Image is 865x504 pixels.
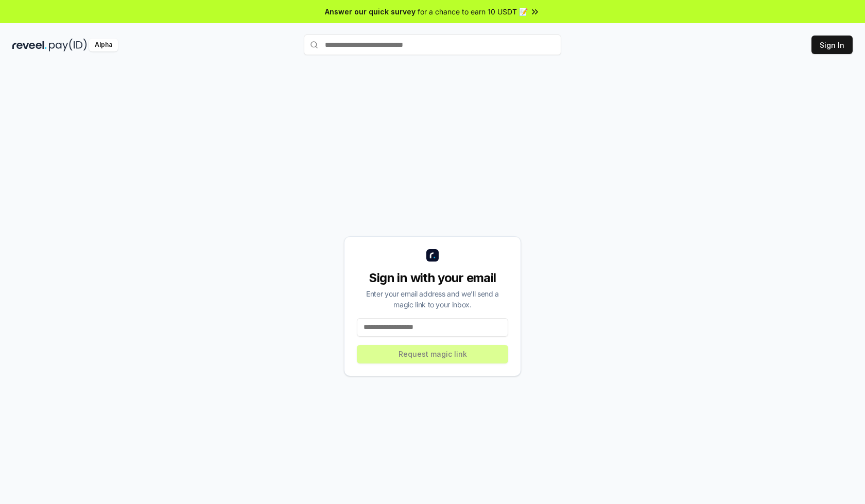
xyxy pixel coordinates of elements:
[426,249,439,262] img: logo_small
[12,39,47,51] img: reveel_dark
[89,39,118,51] div: Alpha
[811,36,853,54] button: Sign In
[49,39,87,51] img: pay_id
[357,288,508,310] div: Enter your email address and we’ll send a magic link to your inbox.
[357,270,508,286] div: Sign in with your email
[418,6,528,17] span: for a chance to earn 10 USDT 📝
[325,6,416,17] span: Answer our quick survey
